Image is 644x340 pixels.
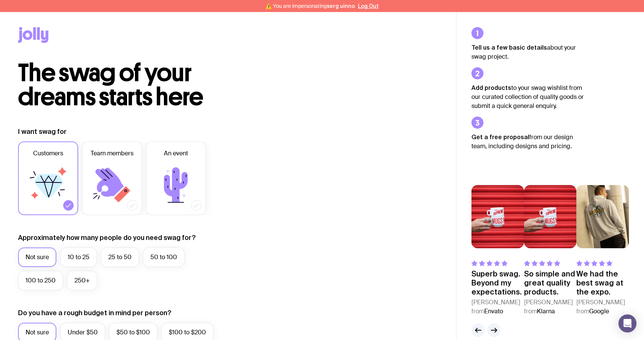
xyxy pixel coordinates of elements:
label: 50 to 100 [143,247,185,267]
label: 100 to 250 [18,271,63,290]
label: I want swag for [18,127,67,136]
p: We had the best swag at the expo. [576,269,629,296]
span: Klarna [537,307,555,315]
label: 250+ [67,271,97,290]
p: Superb swag. Beyond my expectations. [471,269,524,296]
cite: [PERSON_NAME] from [576,298,629,316]
span: Team members [91,149,133,158]
strong: Add products [471,84,511,91]
label: Approximately how many people do you need swag for? [18,233,196,242]
p: from our design team, including designs and pricing. [471,132,584,151]
label: Not sure [18,247,56,267]
p: So simple and great quality products. [524,269,577,296]
label: Do you have a rough budget in mind per person? [18,308,171,317]
p: about your swag project. [471,43,584,61]
div: Open Intercom Messenger [618,314,636,332]
strong: Get a free proposal [471,134,529,140]
label: 25 to 50 [101,247,139,267]
p: to your swag wishlist from our curated collection of quality goods or submit a quick general enqu... [471,83,584,111]
span: Envato [484,307,503,315]
span: An event [164,149,188,158]
span: Customers [33,149,63,158]
button: Log Out [358,3,379,9]
span: The swag of your dreams starts here [18,58,203,112]
cite: [PERSON_NAME] from [524,298,577,316]
span: ⚠️ You are impersonating [265,3,355,9]
span: Google [589,307,609,315]
label: 10 to 25 [60,247,97,267]
span: serg uinno [327,3,355,9]
strong: Tell us a few basic details [471,44,547,51]
cite: [PERSON_NAME] from [471,298,524,316]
